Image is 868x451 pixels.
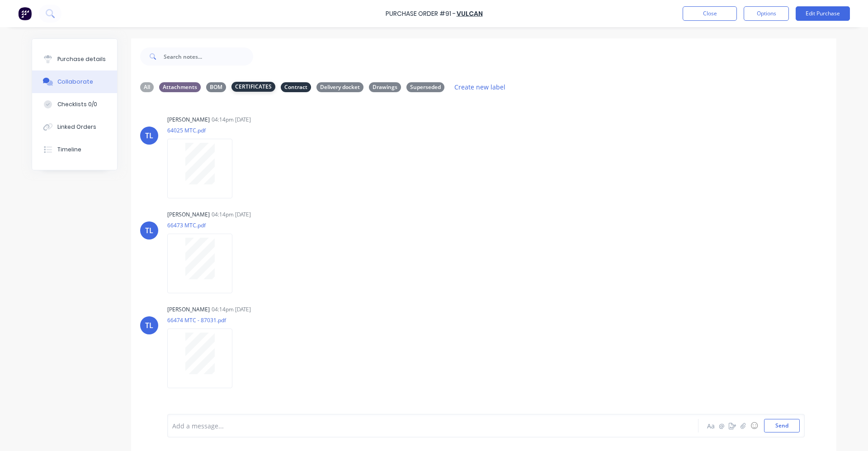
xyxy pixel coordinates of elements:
[167,221,241,229] p: 66473 MTC.pdf
[164,47,253,66] input: Search notes...
[212,305,251,314] div: 04:14pm [DATE]
[406,82,444,92] div: Superseded
[32,93,117,116] button: Checklists 0/0
[683,6,737,21] button: Close
[167,116,210,124] div: [PERSON_NAME]
[57,123,96,131] div: Linked Orders
[32,138,117,161] button: Timeline
[316,82,363,92] div: Delivery docket
[140,82,154,92] div: All
[57,55,106,63] div: Purchase details
[281,82,311,92] div: Contract
[32,70,117,93] button: Collaborate
[764,419,800,432] button: Send
[57,78,93,86] div: Collaborate
[145,320,153,331] div: TL
[386,9,456,19] div: Purchase Order #91 -
[744,6,789,21] button: Options
[796,6,850,21] button: Edit Purchase
[145,225,153,236] div: TL
[231,82,275,92] div: CERTIFICATES
[450,81,510,93] button: Create new label
[705,420,716,431] button: Aa
[167,127,241,134] p: 64025 MTC.pdf
[145,130,153,141] div: TL
[206,82,226,92] div: BOM
[212,116,251,124] div: 04:14pm [DATE]
[32,116,117,138] button: Linked Orders
[369,82,401,92] div: Drawings
[212,211,251,219] div: 04:14pm [DATE]
[749,420,759,431] button: ☺
[18,7,32,20] img: Factory
[716,420,727,431] button: @
[57,100,97,108] div: Checklists 0/0
[159,82,201,92] div: Attachments
[57,146,81,154] div: Timeline
[167,211,210,219] div: [PERSON_NAME]
[167,316,241,324] p: 66474 MTC - 87031.pdf
[32,48,117,70] button: Purchase details
[167,305,210,314] div: [PERSON_NAME]
[457,9,483,18] a: Vulcan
